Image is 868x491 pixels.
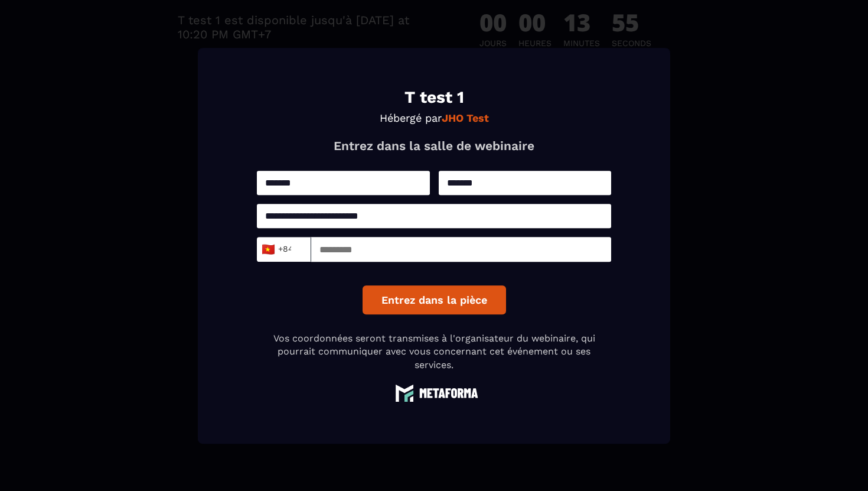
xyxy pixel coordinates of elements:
h1: T test 1 [257,89,611,106]
span: +84 [265,241,289,258]
img: logo [390,383,478,402]
div: Search for option [257,237,311,262]
button: Entrez dans la pièce [363,285,506,314]
input: Search for option [292,240,301,258]
p: Hébergé par [257,112,611,124]
span: 🇻🇳 [260,241,275,258]
p: Vos coordonnées seront transmises à l'organisateur du webinaire, qui pourrait communiquer avec vo... [257,332,611,372]
strong: JHO Test [442,112,489,124]
p: Entrez dans la salle de webinaire [257,138,611,153]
